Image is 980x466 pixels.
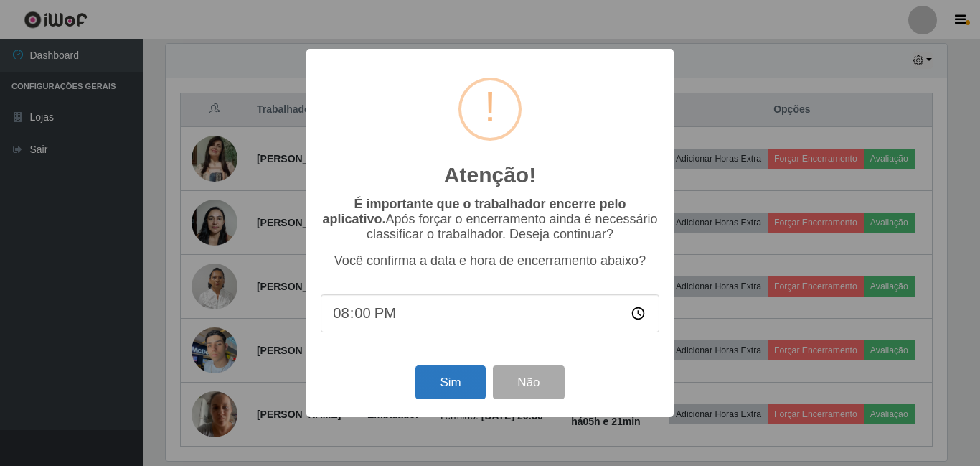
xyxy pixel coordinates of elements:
[322,197,626,226] b: É importante que o trabalhador encerre pelo aplicativo.
[321,253,659,269] p: Você confirma a data e hora de encerramento abaixo?
[444,162,536,188] h2: Atenção!
[321,197,659,242] p: Após forçar o encerramento ainda é necessário classificar o trabalhador. Deseja continuar?
[493,365,564,399] button: Não
[415,365,485,399] button: Sim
